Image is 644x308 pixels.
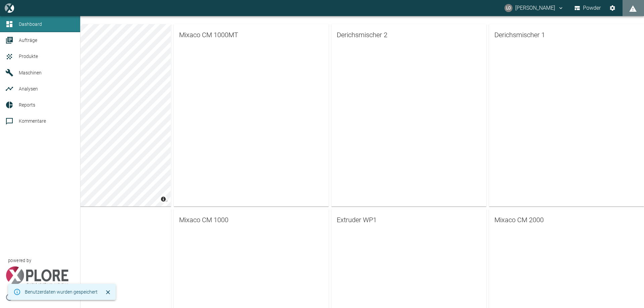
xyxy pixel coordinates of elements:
[494,214,639,225] span: Mixaco CM 2000
[8,257,31,264] span: powered by
[25,286,98,298] div: Benutzerdaten wurden gespeichert
[179,214,323,225] span: Mixaco CM 1000
[19,70,42,75] span: Maschinen
[174,209,329,231] a: Mixaco CM 1000
[19,21,42,27] span: Dashboard
[16,24,171,206] canvas: Map
[504,4,513,12] div: LO
[19,102,35,108] span: Reports
[21,214,166,225] span: Mixaco CM 150
[337,29,481,40] span: Derichsmischer 2
[179,29,323,40] span: Mixaco CM 1000MT
[494,29,639,40] span: Derichsmischer 1
[489,24,644,46] a: Derichsmischer 1
[5,266,69,287] img: Xplore Logo
[19,38,37,43] span: Aufträge
[337,214,481,225] span: Extruder WP1
[19,54,38,59] span: Produkte
[19,86,38,91] span: Analysen
[606,2,619,14] button: Einstellungen
[19,118,46,124] span: Kommentare
[331,209,486,231] a: Extruder WP1
[489,209,644,231] a: Mixaco CM 2000
[503,2,565,14] button: l.oflynn@cws.de
[69,86,75,92] a: new /analyses/list/0
[103,287,113,297] button: Schließen
[16,209,171,231] a: Mixaco CM 150
[69,70,75,76] a: new /machines
[5,3,14,12] img: logo
[573,2,602,14] button: Powder
[331,24,486,46] a: Derichsmischer 2
[174,24,329,46] a: Mixaco CM 1000MT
